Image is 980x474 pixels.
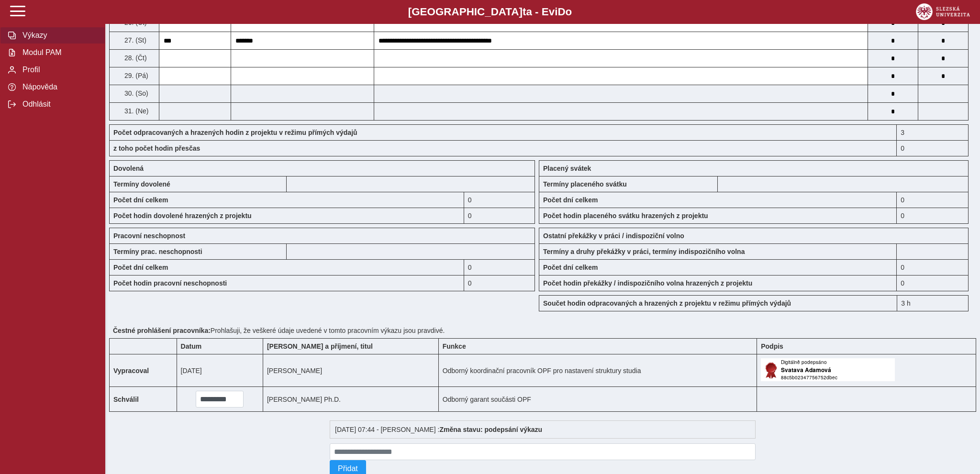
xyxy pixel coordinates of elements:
b: Počet odpracovaných a hrazených hodin z projektu v režimu přímých výdajů [113,129,357,136]
b: z toho počet hodin přesčas [113,144,200,152]
div: 0 [464,192,535,208]
span: 31. (Ne) [122,107,149,115]
b: Vypracoval [113,367,149,375]
b: Termíny placeného svátku [543,180,627,188]
b: Placený svátek [543,165,591,172]
b: Schválil [113,396,139,403]
span: 30. (So) [122,89,148,97]
span: o [566,6,572,18]
span: Výkazy [20,31,97,40]
span: Přidat [338,464,358,473]
span: 29. (Pá) [122,72,148,79]
b: Počet dní celkem [543,196,598,204]
b: Ostatní překážky v práci / indispoziční volno [543,232,684,240]
b: Počet hodin pracovní neschopnosti [113,279,227,287]
td: Odborný garant součásti OPF [438,387,757,412]
div: 0 [897,275,969,291]
span: Modul PAM [20,48,97,57]
b: Počet hodin placeného svátku hrazených z projektu [543,212,708,220]
b: Pracovní neschopnost [113,232,185,240]
b: [GEOGRAPHIC_DATA] a - Evi [29,6,951,18]
b: Počet hodin překážky / indispozičního volna hrazených z projektu [543,279,752,287]
b: Počet dní celkem [543,264,598,271]
b: Počet hodin dovolené hrazených z projektu [113,212,252,220]
b: Datum [181,342,202,350]
div: 0 [897,192,969,208]
div: 0 [464,208,535,224]
div: 3 [897,124,969,140]
b: Termíny a druhy překážky v práci, termíny indispozičního volna [543,248,745,255]
span: t [523,6,526,18]
span: [DATE] [181,367,202,375]
span: Odhlásit [20,100,97,109]
img: logo_web_su.png [916,3,970,20]
div: 0 [464,259,535,275]
img: Digitálně podepsáno uživatelem [761,358,895,381]
div: 0 [464,275,535,291]
div: Prohlašuji, že veškeré údaje uvedené v tomto pracovním výkazu jsou pravdivé. [109,323,976,338]
span: Profil [20,66,97,74]
b: Počet dní celkem [113,264,168,271]
span: 27. (St) [122,36,146,44]
div: 0 [897,208,969,224]
div: 0 [897,140,969,156]
b: Podpis [761,342,783,350]
b: Termíny dovolené [113,180,170,188]
span: 28. (Čt) [122,54,147,62]
b: Termíny prac. neschopnosti [113,248,202,255]
b: Funkce [443,342,466,350]
td: [PERSON_NAME] [263,354,438,387]
b: Změna stavu: podepsání výkazu [439,426,542,433]
td: [PERSON_NAME] Ph.D. [263,387,438,412]
span: Nápověda [20,83,97,91]
span: D [557,6,565,18]
div: 0 [897,259,969,275]
b: [PERSON_NAME] a příjmení, titul [267,342,373,350]
b: Čestné prohlášení pracovníka: [113,327,211,334]
b: Dovolená [113,165,144,172]
div: 3 h [897,295,969,311]
div: [DATE] 07:44 - [PERSON_NAME] : [330,420,756,439]
b: Součet hodin odpracovaných a hrazených z projektu v režimu přímých výdajů [543,299,791,307]
td: Odborný koordinační pracovník OPF pro nastavení struktury studia [438,354,757,387]
b: Počet dní celkem [113,196,168,204]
